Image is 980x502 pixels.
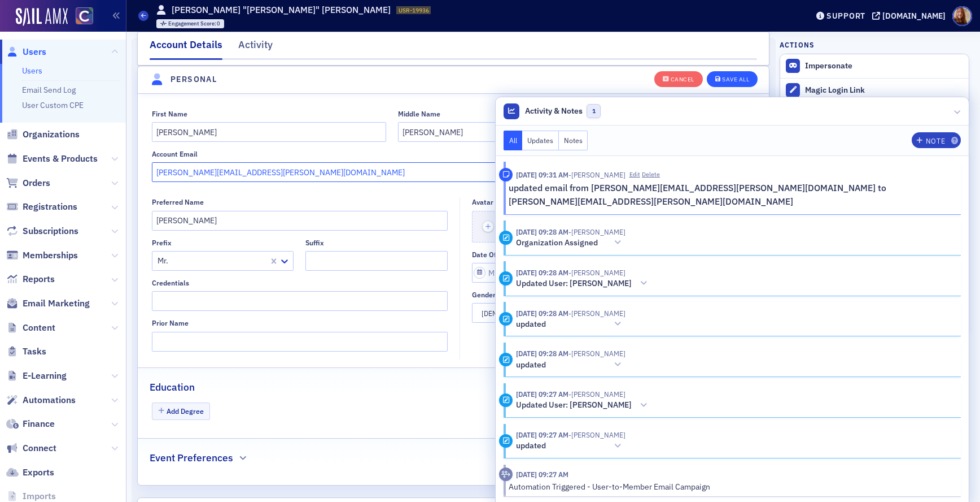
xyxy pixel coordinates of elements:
[6,46,46,58] a: Users
[6,153,98,165] a: Events & Products
[23,394,76,406] span: Automations
[516,238,598,248] h5: Organization Assigned
[168,20,217,27] span: Engagement Score :
[6,128,80,141] a: Organizations
[472,303,566,323] button: [DEMOGRAPHIC_DATA]
[780,40,815,50] h4: Actions
[568,227,625,236] span: Sean O'Flaherty
[22,85,76,95] a: Email Send Log
[472,211,755,243] button: Select or drag max 1 file
[499,434,513,448] div: Update
[509,181,953,208] p: updated email from [PERSON_NAME][EMAIL_ADDRESS][PERSON_NAME][DOMAIN_NAME] to [PERSON_NAME][EMAIL_...
[23,345,46,358] span: Tasks
[170,73,217,85] h4: Personal
[559,131,588,150] button: Notes
[472,291,496,299] div: Gender
[150,451,233,465] h2: Event Preferences
[707,71,758,86] button: Save All
[23,46,46,58] span: Users
[516,170,568,179] time: 10/3/2025 09:31 AM
[509,481,953,493] div: Automation Triggered - User-to-Member Email Campaign
[150,37,222,60] div: Account Details
[568,309,625,318] span: Sean O'Flaherty
[399,6,429,14] span: USR-19936
[516,319,546,330] h5: updated
[522,131,559,150] button: Updates
[168,21,221,27] div: 0
[23,153,98,165] span: Events & Products
[926,138,945,144] div: Note
[952,6,972,26] span: Profile
[499,312,513,326] div: Update
[516,440,625,452] button: updated
[238,37,273,58] div: Activity
[472,198,493,206] div: Avatar
[568,268,625,277] span: Sean O'Flaherty
[516,278,651,289] button: Updated User: [PERSON_NAME]
[23,370,67,382] span: E-Learning
[23,322,55,334] span: Content
[6,394,76,406] a: Automations
[152,198,204,206] div: Preferred Name
[6,370,67,382] a: E-Learning
[722,76,749,83] div: Save All
[6,466,54,479] a: Exports
[305,239,324,247] div: Suffix
[504,131,523,150] button: All
[516,359,625,371] button: updated
[152,319,189,327] div: Prior Name
[23,177,50,189] span: Orders
[152,279,189,287] div: Credentials
[499,393,513,408] div: Activity
[516,400,651,412] button: Updated User: [PERSON_NAME]
[516,360,546,370] h5: updated
[22,100,84,110] a: User Custom CPE
[23,201,77,213] span: Registrations
[516,318,625,330] button: updated
[516,390,568,399] time: 10/3/2025 09:27 AM
[516,268,568,277] time: 10/3/2025 09:28 AM
[499,231,513,245] div: Activity
[587,104,601,118] span: 1
[912,132,961,148] button: Note
[568,390,625,399] span: Sean O'Flaherty
[516,430,568,439] time: 10/3/2025 09:27 AM
[6,225,78,237] a: Subscriptions
[6,297,90,310] a: Email Marketing
[826,11,865,21] div: Support
[152,403,211,420] button: Add Degree
[6,418,55,430] a: Finance
[516,237,625,249] button: Organization Assigned
[516,441,546,451] h5: updated
[629,170,640,179] button: Edit
[6,345,46,358] a: Tasks
[23,297,90,310] span: Email Marketing
[525,105,583,117] span: Activity & Notes
[805,85,963,96] div: Magic Login Link
[152,150,198,158] div: Account Email
[642,170,660,179] button: Delete
[516,227,568,236] time: 10/3/2025 09:28 AM
[23,128,80,141] span: Organizations
[568,349,625,358] span: Sean O'Flaherty
[6,322,55,334] a: Content
[6,201,77,213] a: Registrations
[172,4,391,16] h1: [PERSON_NAME] "[PERSON_NAME]" [PERSON_NAME]
[152,110,187,118] div: First Name
[23,273,55,285] span: Reports
[398,110,440,118] div: Middle Name
[6,273,55,285] a: Reports
[671,76,694,83] div: Cancel
[23,249,78,262] span: Memberships
[516,309,568,318] time: 10/3/2025 09:28 AM
[568,170,625,179] span: Sheila Duggan
[872,12,950,20] button: [DOMAIN_NAME]
[882,11,946,21] div: [DOMAIN_NAME]
[23,418,55,430] span: Finance
[472,263,755,283] input: MM/DD/YYYY
[568,430,625,439] span: Sean O'Flaherty
[16,8,68,26] img: SailAMX
[23,442,56,455] span: Connect
[23,225,78,237] span: Subscriptions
